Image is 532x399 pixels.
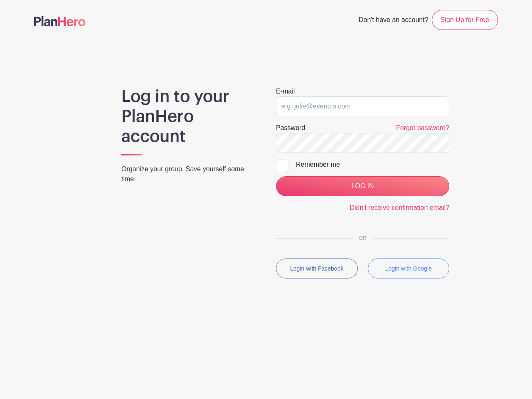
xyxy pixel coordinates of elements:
input: e.g. julie@eventco.com [276,96,449,116]
button: Login with Google [368,259,450,278]
span: OR [352,235,373,241]
a: Sign Up for Free [432,10,498,30]
label: E-mail [276,86,295,96]
small: Login with Facebook [290,265,343,272]
img: logo-507f7623f17ff9eddc593b1ce0a138ce2505c220e1c5a4e2b4648c50719b7d32.svg [34,16,86,26]
p: Organize your group. Save yourself some time. [121,164,256,184]
small: Login with Google [385,265,432,272]
input: LOG IN [276,176,449,196]
h1: Log in to your PlanHero account [121,86,256,146]
div: Remember me [296,160,449,170]
label: Password [276,123,305,133]
a: Forgot password? [396,124,449,131]
button: Login with Facebook [276,259,358,278]
span: Don't have an account? [359,12,429,30]
a: Didn't receive confirmation email? [350,204,449,211]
